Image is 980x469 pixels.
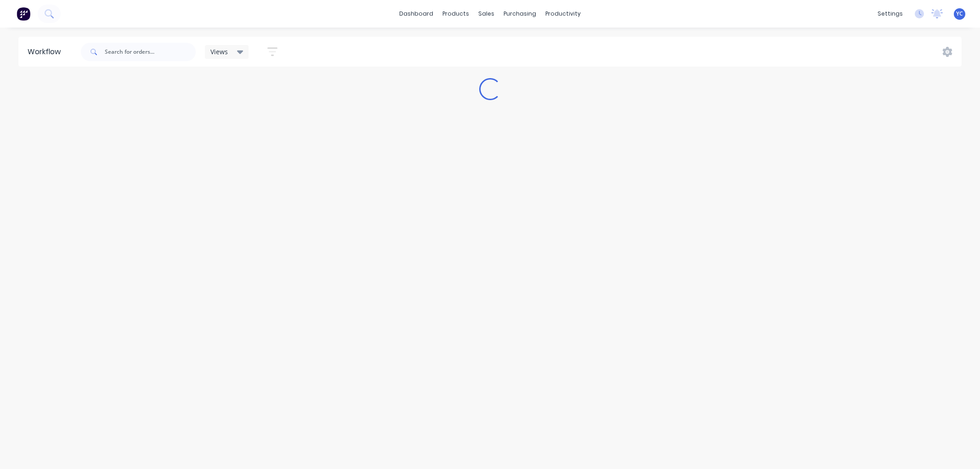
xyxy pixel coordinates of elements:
span: Views [210,47,228,57]
div: Workflow [28,46,65,57]
span: YC [956,10,963,18]
img: Factory [17,7,30,21]
div: purchasing [499,7,541,21]
div: productivity [541,7,585,21]
div: settings [873,7,907,21]
input: Search for orders... [105,43,196,61]
div: products [438,7,474,21]
a: dashboard [395,7,438,21]
div: sales [474,7,499,21]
